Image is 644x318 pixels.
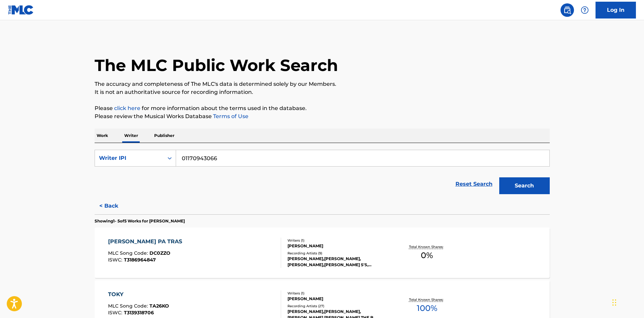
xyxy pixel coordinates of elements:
[610,286,644,318] iframe: Chat Widget
[108,290,169,298] div: TOKY
[421,249,433,261] span: 0 %
[409,297,445,302] p: Total Known Shares:
[8,5,34,15] img: MLC Logo
[95,88,550,96] p: It is not an authoritative source for recording information.
[149,303,169,309] span: TA26KO
[596,2,636,19] a: Log In
[152,129,176,143] p: Publisher
[124,310,154,316] span: T3139318706
[95,129,110,143] p: Work
[287,251,389,256] div: Recording Artists ( 9 )
[287,304,389,309] div: Recording Artists ( 27 )
[561,3,574,17] a: Public Search
[149,250,170,256] span: DC0ZZO
[122,129,140,143] p: Writer
[612,292,616,313] div: Arrastrar
[212,113,248,119] a: Terms of Use
[108,303,149,309] span: MLC Song Code :
[499,177,550,194] button: Search
[578,3,591,17] div: Help
[108,238,185,246] div: [PERSON_NAME] PA TRAS
[95,150,550,198] form: Search Form
[452,177,496,191] a: Reset Search
[409,244,445,249] p: Total Known Shares:
[581,6,589,14] img: help
[287,238,389,243] div: Writers ( 1 )
[417,302,437,314] span: 100 %
[610,286,644,318] div: Widget de chat
[95,218,185,224] p: Showing 1 - 5 of 5 Works for [PERSON_NAME]
[108,310,124,316] span: ISWC :
[95,55,338,75] h1: The MLC Public Work Search
[95,112,550,120] p: Please review the Musical Works Database
[287,243,389,249] div: [PERSON_NAME]
[114,105,140,111] a: click here
[108,257,124,263] span: ISWC :
[95,104,550,112] p: Please for more information about the terms used in the database.
[287,296,389,302] div: [PERSON_NAME]
[287,291,389,296] div: Writers ( 1 )
[95,198,135,214] button: < Back
[99,154,160,162] div: Writer IPI
[124,257,156,263] span: T3186964847
[563,6,571,14] img: search
[95,80,550,88] p: The accuracy and completeness of The MLC's data is determined solely by our Members.
[287,256,389,268] div: [PERSON_NAME],[PERSON_NAME],[PERSON_NAME],[PERSON_NAME] S'S,[PERSON_NAME], [PERSON_NAME]|[PERSON_...
[95,227,550,278] a: [PERSON_NAME] PA TRASMLC Song Code:DC0ZZOISWC:T3186964847Writers (1)[PERSON_NAME]Recording Artist...
[108,250,149,256] span: MLC Song Code :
